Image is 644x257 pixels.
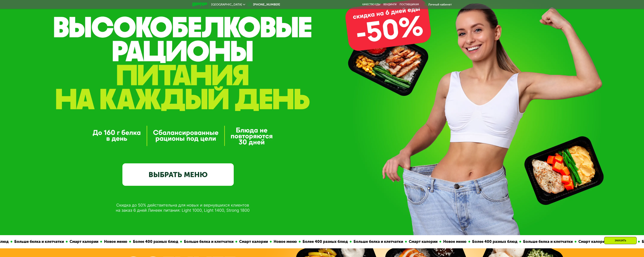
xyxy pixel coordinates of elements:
div: Новое меню [99,239,126,245]
div: Смарт калории [64,239,97,245]
div: Смарт калории [403,239,436,245]
div: Больше белка и клетчатки [348,239,401,245]
div: Более 400 разных блюд [297,239,346,245]
div: поставщикам [400,3,419,6]
a: Качество еды [362,3,380,6]
a: ВЫБРАТЬ МЕНЮ [122,163,234,186]
a: [PHONE_NUMBER] [247,2,280,7]
div: Больше белка и клетчатки [518,239,571,245]
div: Больше белка и клетчатки [9,239,62,245]
div: Новое меню [438,239,465,245]
div: Заказать [604,237,637,244]
div: Смарт калории [234,239,266,245]
a: Вендинги [383,3,397,6]
div: Больше белка и клетчатки [178,239,232,245]
span: [GEOGRAPHIC_DATA] [211,3,242,6]
div: Более 400 разных блюд [467,239,516,245]
div: Личный кабинет [428,2,452,7]
div: Более 400 разных блюд [127,239,177,245]
div: Смарт калории [573,239,605,245]
div: Новое меню [268,239,295,245]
